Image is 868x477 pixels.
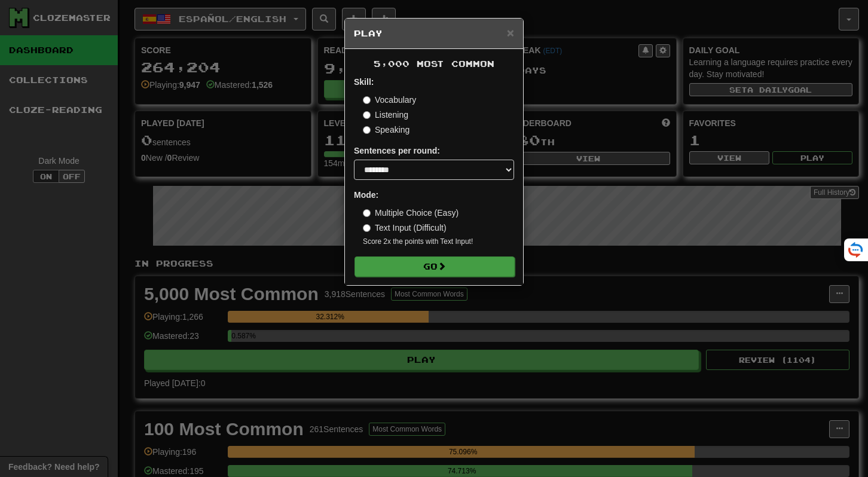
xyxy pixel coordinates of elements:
input: Speaking [363,126,371,134]
strong: Mode: [354,190,378,200]
h5: Play [354,27,514,39]
label: Sentences per round: [354,145,440,157]
label: Text Input (Difficult) [363,222,447,234]
button: Close [507,26,514,39]
input: Vocabulary [363,96,371,104]
input: Multiple Choice (Easy) [363,209,371,217]
span: 5,000 Most Common [374,59,494,69]
button: Go [354,256,515,277]
label: Vocabulary [363,94,416,106]
label: Multiple Choice (Easy) [363,207,459,219]
input: Listening [363,111,371,119]
label: Listening [363,109,408,121]
input: Text Input (Difficult) [363,224,371,232]
strong: Skill: [354,77,374,87]
small: Score 2x the points with Text Input ! [363,237,514,247]
label: Speaking [363,124,409,136]
span: × [507,26,514,39]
